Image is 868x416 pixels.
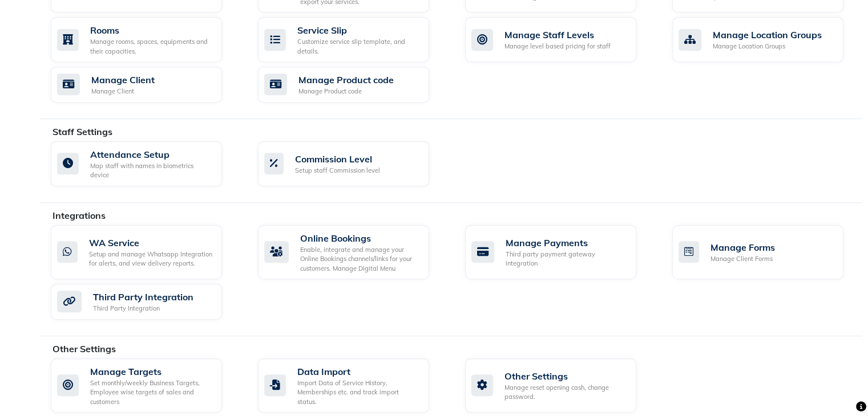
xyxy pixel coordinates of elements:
[710,240,775,254] div: Manage Forms
[51,17,241,62] a: RoomsManage rooms, spaces, equipments and their capacities.
[258,225,448,280] a: Online BookingsEnable, integrate and manage your Online Bookings channels/links for your customer...
[258,358,448,413] a: Data ImportImport Data of Service History, Memberships etc. and track import status.
[90,161,213,180] div: Map staff with names in biometrics device
[465,358,655,413] a: Other SettingsManage reset opening cash, change password.
[91,87,155,96] div: Manage Client
[90,23,213,37] div: Rooms
[295,166,380,176] div: Setup staff Commission level
[504,42,611,51] div: Manage level based pricing for staff
[504,28,611,42] div: Manage Staff Levels
[93,290,193,304] div: Third Party Integration
[51,284,241,320] a: Third Party IntegrationThird Party Integration
[89,236,213,250] div: WA Service
[91,73,155,87] div: Manage Client
[713,28,822,42] div: Manage Location Groups
[298,73,394,87] div: Manage Product code
[506,250,627,268] div: Third party payment gateway integration
[300,231,420,245] div: Online Bookings
[258,17,448,62] a: Service SlipCustomize service slip template, and details.
[710,254,775,264] div: Manage Client Forms
[297,23,420,37] div: Service Slip
[51,358,241,413] a: Manage TargetsSet monthly/weekly Business Targets, Employee wise targets of sales and customers
[258,67,448,103] a: Manage Product codeManage Product code
[504,369,627,383] div: Other Settings
[504,383,627,402] div: Manage reset opening cash, change password.
[90,148,213,161] div: Attendance Setup
[51,67,241,103] a: Manage ClientManage Client
[258,141,448,186] a: Commission LevelSetup staff Commission level
[672,225,862,280] a: Manage FormsManage Client Forms
[465,17,655,62] a: Manage Staff LevelsManage level based pricing for staff
[295,152,380,166] div: Commission Level
[465,225,655,280] a: Manage PaymentsThird party payment gateway integration
[93,304,193,313] div: Third Party Integration
[51,225,241,280] a: WA ServiceSetup and manage Whatsapp Integration for alerts, and view delivery reports.
[51,141,241,186] a: Attendance SetupMap staff with names in biometrics device
[297,365,420,378] div: Data Import
[713,42,822,51] div: Manage Location Groups
[297,37,420,56] div: Customize service slip template, and details.
[297,378,420,407] div: Import Data of Service History, Memberships etc. and track import status.
[90,37,213,56] div: Manage rooms, spaces, equipments and their capacities.
[90,365,213,378] div: Manage Targets
[298,87,394,96] div: Manage Product code
[672,17,862,62] a: Manage Location GroupsManage Location Groups
[89,250,213,268] div: Setup and manage Whatsapp Integration for alerts, and view delivery reports.
[300,245,420,274] div: Enable, integrate and manage your Online Bookings channels/links for your customers. Manage Digit...
[90,378,213,407] div: Set monthly/weekly Business Targets, Employee wise targets of sales and customers
[506,236,627,250] div: Manage Payments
